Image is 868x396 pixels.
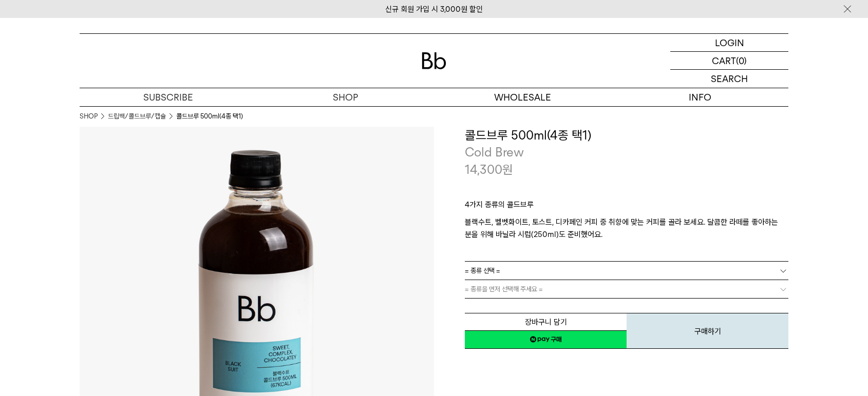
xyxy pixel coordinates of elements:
[465,127,788,144] h3: 콜드브루 500ml(4종 택1)
[422,52,446,69] img: 로고
[715,34,744,51] p: LOGIN
[736,52,747,69] p: (0)
[80,88,257,106] a: SUBSCRIBE
[434,88,611,106] p: WHOLESALE
[257,88,434,106] a: SHOP
[465,216,788,241] p: 블랙수트, 벨벳화이트, 토스트, 디카페인 커피 중 취향에 맞는 커피를 골라 보세요. 달콤한 라떼를 좋아하는 분을 위해 바닐라 시럽(250ml)도 준비했어요.
[670,52,788,70] a: CART (0)
[108,111,166,122] a: 드립백/콜드브루/캡슐
[465,199,788,216] p: 4가지 종류의 콜드브루
[611,88,788,106] p: INFO
[465,313,627,331] button: 장바구니 담기
[80,111,98,122] a: SHOP
[502,162,513,177] span: 원
[465,280,543,298] span: = 종류을 먼저 선택해 주세요 =
[465,262,500,280] span: = 종류 선택 =
[176,111,243,122] li: 콜드브루 500ml(4종 택1)
[465,144,788,161] p: Cold Brew
[711,70,748,88] p: SEARCH
[385,5,483,14] a: 신규 회원 가입 시 3,000원 할인
[670,34,788,52] a: LOGIN
[627,313,788,349] button: 구매하기
[465,330,627,349] a: 새창
[465,161,513,179] p: 14,300
[712,52,736,69] p: CART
